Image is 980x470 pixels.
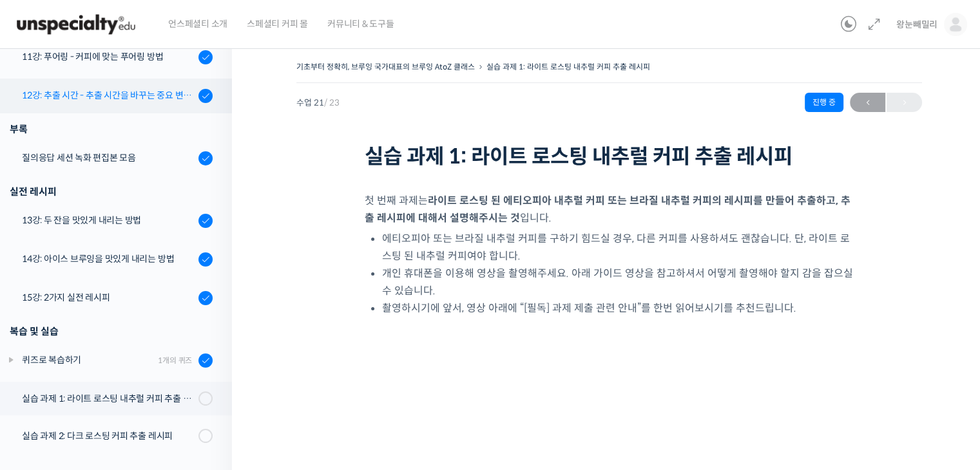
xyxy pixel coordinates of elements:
[850,94,885,111] span: ←
[10,183,213,200] div: 실전 레시피
[365,194,850,225] strong: 라이트 로스팅 된 에티오피아 내추럴 커피 또는 브라질 내추럴 커피의 레시피를 만들어 추출하고, 추출 레시피에 대해서 설명해주시는 것
[22,290,195,305] div: 15강: 2가지 실전 레시피
[4,363,85,395] a: 홈
[41,382,48,393] span: 홈
[365,192,854,227] p: 첫 번째 과제는 입니다.
[382,299,854,317] li: 촬영하시기에 앞서, 영상 아래에 “[필독] 과제 제출 관련 안내”를 한번 읽어보시기를 추천드립니다.
[166,363,247,395] a: 설정
[805,93,843,112] div: 진행 중
[296,99,340,107] span: 수업 21
[365,144,854,169] h1: 실습 과제 1: 라이트 로스팅 내추럴 커피 추출 레시피
[10,323,213,340] div: 복습 및 실습
[199,382,215,393] span: 설정
[22,429,195,443] div: 실습 과제 2: 다크 로스팅 커피 추출 레시피
[382,230,854,265] li: 에티오피아 또는 브라질 내추럴 커피를 구하기 힘드실 경우, 다른 커피를 사용하셔도 괜찮습니다. 단, 라이트 로스팅 된 내추럴 커피여야 합니다.
[158,354,192,366] div: 1개의 퀴즈
[296,62,475,71] a: 기초부터 정확히, 브루잉 국가대표의 브루잉 AtoZ 클래스
[896,19,937,30] span: 왕눈빼밀리
[486,62,650,71] a: 실습 과제 1: 라이트 로스팅 내추럴 커피 추출 레시피
[324,97,340,108] span: / 23
[10,120,213,138] div: 부록
[22,213,195,227] div: 13강: 두 잔을 맛있게 내리는 방법
[85,363,166,395] a: 대화
[22,252,195,266] div: 14강: 아이스 브루잉을 맛있게 내리는 방법
[22,88,195,102] div: 12강: 추출 시간 - 추출 시간을 바꾸는 중요 변수 파헤치기
[382,265,854,299] li: 개인 휴대폰을 이용해 영상을 촬영해주세요. 아래 가이드 영상을 참고하셔서 어떻게 촬영해야 할지 감을 잡으실 수 있습니다.
[22,151,195,165] div: 질의응답 세션 녹화 편집본 모음
[22,391,195,406] div: 실습 과제 1: 라이트 로스팅 내추럴 커피 추출 레시피
[22,50,195,64] div: 11강: 푸어링 - 커피에 맞는 푸어링 방법
[118,383,133,393] span: 대화
[850,93,885,112] a: ←이전
[22,353,154,367] div: 퀴즈로 복습하기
